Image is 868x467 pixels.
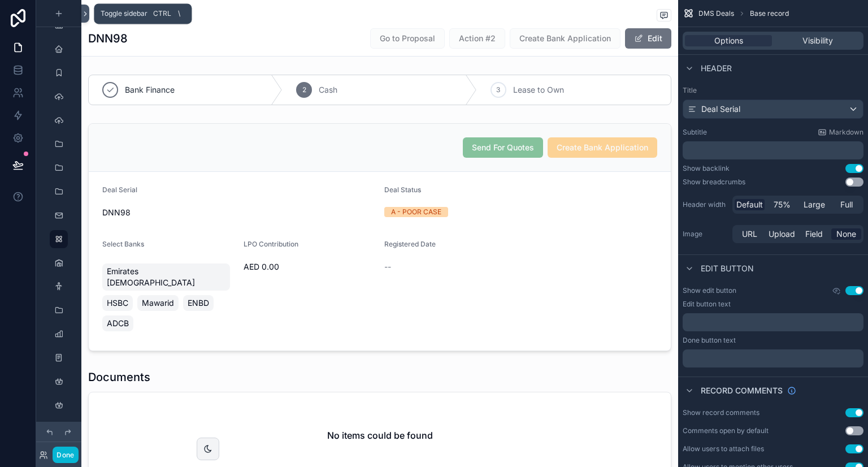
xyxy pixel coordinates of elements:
span: Ctrl [152,8,172,19]
span: Full [840,199,853,210]
button: Deal Serial [683,100,863,119]
span: URL [742,228,757,240]
span: Default [736,199,763,210]
span: Base record [750,9,789,18]
div: Show backlink [683,164,730,173]
label: Title [683,86,863,95]
div: scrollable content [683,349,863,367]
span: \ [175,9,184,18]
button: Edit [625,28,671,49]
span: Toggle sidebar [101,9,147,18]
div: scrollable content [683,141,863,159]
div: Show record comments [683,408,759,417]
span: None [836,228,856,240]
div: scrollable content [683,313,863,331]
button: Done [53,447,78,463]
span: Header [701,63,732,74]
label: Edit button text [683,300,731,309]
span: Large [804,199,825,210]
span: DMS Deals [698,9,734,18]
span: Visibility [802,35,833,46]
span: Edit button [701,263,754,274]
span: Field [805,228,823,240]
span: 75% [774,199,791,210]
label: Done button text [683,336,736,345]
a: Markdown [818,128,863,137]
div: Comments open by default [683,426,769,435]
label: Subtitle [683,128,707,137]
h1: DNN98 [88,31,128,46]
span: Deal Serial [701,103,740,115]
label: Header width [683,200,728,209]
span: Options [714,35,743,46]
label: Show edit button [683,286,736,295]
span: Upload [769,228,795,240]
div: Show breadcrumbs [683,178,745,187]
span: Markdown [829,128,863,137]
span: Record comments [701,385,783,396]
label: Image [683,230,728,239]
div: Allow users to attach files [683,444,764,453]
